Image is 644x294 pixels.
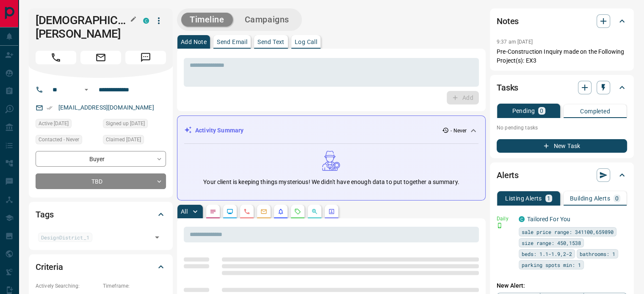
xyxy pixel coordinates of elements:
div: Tue May 12 2020 [103,135,166,147]
p: Completed [580,108,610,114]
h2: Criteria [36,260,63,274]
button: Open [81,85,91,95]
span: Call [36,51,76,64]
div: condos.ca [519,216,525,222]
span: Active [DATE] [39,119,69,128]
button: New Task [497,139,627,153]
h1: [DEMOGRAPHIC_DATA][PERSON_NAME] [36,14,130,41]
div: Sun Oct 31 2021 [36,119,99,131]
svg: Notes [210,208,216,215]
p: Send Text [257,39,285,45]
div: Activity Summary- Never [184,123,478,138]
p: Timeframe: [103,282,166,290]
p: Pre-Construction Inquiry made on the Following Project(s): EX3 [497,47,627,65]
div: Tags [36,204,166,225]
div: Buyer [36,151,166,167]
span: bathrooms: 1 [580,250,615,258]
div: Tue May 12 2020 [103,119,166,131]
span: Claimed [DATE] [106,135,141,144]
div: Notes [497,11,627,31]
p: Your client is keeping things mysterious! We didn't have enough data to put together a summary. [203,178,459,187]
a: Tailored For You [527,216,570,223]
p: Activity Summary [195,126,243,135]
div: Alerts [497,165,627,185]
svg: Email Verified [47,105,53,111]
p: Add Note [181,39,207,45]
span: size range: 450,1538 [522,239,581,247]
p: All [181,209,188,214]
span: Email [80,51,121,64]
p: Send Email [217,39,247,45]
div: TBD [36,173,166,189]
p: 9:37 am [DATE] [497,39,533,45]
span: parking spots min: 1 [522,261,581,269]
p: - Never [451,127,467,135]
div: Tasks [497,77,627,98]
button: Open [151,231,163,243]
span: Contacted - Never [39,135,79,144]
svg: Calls [243,208,250,215]
p: Log Call [295,39,317,45]
h2: Alerts [497,168,519,182]
p: Pending [512,108,535,114]
p: 1 [547,195,550,201]
p: 0 [540,108,543,114]
p: No pending tasks [497,121,627,134]
button: Timeline [181,13,233,27]
a: [EMAIL_ADDRESS][DOMAIN_NAME] [58,104,154,111]
svg: Agent Actions [328,208,335,215]
span: Signed up [DATE] [106,119,145,128]
p: New Alert: [497,281,627,290]
h2: Tags [36,208,53,221]
h2: Notes [497,14,519,28]
p: Daily [497,215,514,223]
svg: Lead Browsing Activity [227,208,233,215]
svg: Listing Alerts [277,208,284,215]
svg: Opportunities [311,208,318,215]
p: Actively Searching: [36,282,99,290]
p: 0 [615,195,619,201]
button: Campaigns [236,13,298,27]
svg: Emails [260,208,267,215]
h2: Tasks [497,81,518,94]
span: beds: 1.1-1.9,2-2 [522,250,572,258]
span: sale price range: 341100,659890 [522,228,614,236]
p: Listing Alerts [505,195,542,201]
svg: Push Notification Only [497,223,503,228]
span: Message [125,51,166,64]
div: Criteria [36,257,166,277]
svg: Requests [294,208,301,215]
div: condos.ca [143,18,149,24]
p: Building Alerts [570,195,610,201]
